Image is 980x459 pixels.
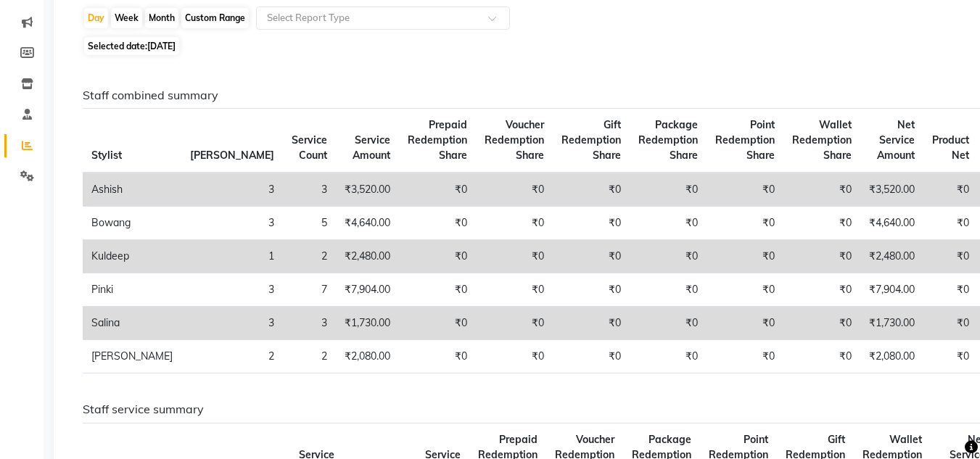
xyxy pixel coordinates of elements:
[485,118,544,162] span: Voucher Redemption Share
[707,273,783,307] td: ₹0
[860,173,923,207] td: ₹3,520.00
[707,207,783,240] td: ₹0
[283,240,336,273] td: 2
[147,41,176,51] span: [DATE]
[783,240,860,273] td: ₹0
[923,240,978,273] td: ₹0
[923,340,978,373] td: ₹0
[283,307,336,340] td: 3
[630,273,707,307] td: ₹0
[181,273,283,307] td: 3
[84,37,179,55] span: Selected date:
[561,118,621,162] span: Gift Redemption Share
[283,340,336,373] td: 2
[283,273,336,307] td: 7
[553,273,630,307] td: ₹0
[630,207,707,240] td: ₹0
[408,118,467,162] span: Prepaid Redemption Share
[923,273,978,307] td: ₹0
[630,173,707,207] td: ₹0
[860,240,923,273] td: ₹2,480.00
[553,173,630,207] td: ₹0
[283,173,336,207] td: 3
[83,307,181,340] td: Salina
[336,173,399,207] td: ₹3,520.00
[181,240,283,273] td: 1
[83,173,181,207] td: Ashish
[476,173,553,207] td: ₹0
[923,173,978,207] td: ₹0
[783,273,860,307] td: ₹0
[353,133,390,162] span: Service Amount
[860,340,923,373] td: ₹2,080.00
[83,88,949,102] h6: Staff combined summary
[111,8,142,28] div: Week
[932,133,969,162] span: Product Net
[553,340,630,373] td: ₹0
[83,240,181,273] td: Kuldeep
[783,307,860,340] td: ₹0
[83,207,181,240] td: Bowang
[190,149,274,162] span: [PERSON_NAME]
[476,340,553,373] td: ₹0
[181,173,283,207] td: 3
[707,240,783,273] td: ₹0
[83,340,181,373] td: [PERSON_NAME]
[783,207,860,240] td: ₹0
[83,402,949,416] h6: Staff service summary
[783,340,860,373] td: ₹0
[181,307,283,340] td: 3
[399,173,476,207] td: ₹0
[792,118,852,162] span: Wallet Redemption Share
[91,149,122,162] span: Stylist
[553,207,630,240] td: ₹0
[630,340,707,373] td: ₹0
[860,307,923,340] td: ₹1,730.00
[630,307,707,340] td: ₹0
[860,207,923,240] td: ₹4,640.00
[715,118,775,162] span: Point Redemption Share
[84,8,108,28] div: Day
[399,240,476,273] td: ₹0
[860,273,923,307] td: ₹7,904.00
[399,307,476,340] td: ₹0
[181,8,249,28] div: Custom Range
[783,173,860,207] td: ₹0
[292,133,327,162] span: Service Count
[181,207,283,240] td: 3
[399,273,476,307] td: ₹0
[399,340,476,373] td: ₹0
[336,207,399,240] td: ₹4,640.00
[145,8,178,28] div: Month
[283,207,336,240] td: 5
[476,240,553,273] td: ₹0
[476,207,553,240] td: ₹0
[399,207,476,240] td: ₹0
[181,340,283,373] td: 2
[877,118,915,162] span: Net Service Amount
[83,273,181,307] td: Pinki
[923,307,978,340] td: ₹0
[476,273,553,307] td: ₹0
[638,118,698,162] span: Package Redemption Share
[336,240,399,273] td: ₹2,480.00
[707,307,783,340] td: ₹0
[630,240,707,273] td: ₹0
[553,307,630,340] td: ₹0
[707,340,783,373] td: ₹0
[707,173,783,207] td: ₹0
[923,207,978,240] td: ₹0
[553,240,630,273] td: ₹0
[336,273,399,307] td: ₹7,904.00
[336,307,399,340] td: ₹1,730.00
[336,340,399,373] td: ₹2,080.00
[476,307,553,340] td: ₹0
